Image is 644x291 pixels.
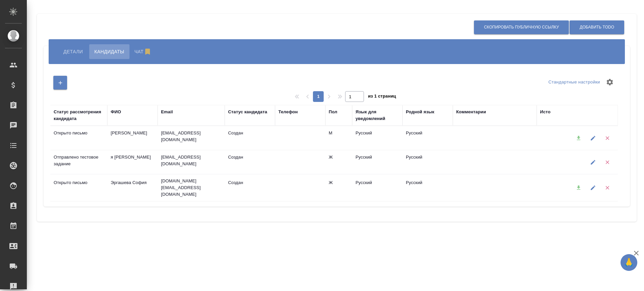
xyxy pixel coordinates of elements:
[368,92,396,102] span: из 1 страниц
[94,48,124,56] span: Кандидаты
[144,48,152,56] svg: Отписаться
[406,155,422,160] span: Русский
[547,77,602,88] div: split button
[325,176,352,199] td: Ж
[325,151,352,174] td: Ж
[161,130,221,143] p: [EMAIL_ADDRESS][DOMAIN_NAME]
[54,109,104,122] div: Статус рассмотрения кандидата
[228,109,267,115] div: Статус кандидата
[63,48,83,56] span: Детали
[356,109,399,122] div: Язык для уведомлений
[50,151,107,174] td: Отправлено тестовое задание
[107,126,158,150] td: [PERSON_NAME]
[135,48,153,56] span: Чат
[161,178,221,198] p: [DOMAIN_NAME][EMAIL_ADDRESS][DOMAIN_NAME]
[621,254,637,271] button: 🙏
[474,20,569,34] button: Скопировать публичную ссылку
[600,131,614,145] button: Удалить
[161,109,173,115] div: Email
[325,126,352,150] td: М
[406,109,434,115] div: Родной язык
[352,176,402,199] td: Русский
[161,154,221,167] p: [EMAIL_ADDRESS][DOMAIN_NAME]
[228,180,243,185] span: Создан
[278,109,298,115] div: Телефон
[50,126,107,150] td: Открыто письмо
[50,176,107,199] td: Открыто письмо
[484,24,559,30] span: Скопировать публичную ссылку
[600,181,614,195] button: Удалить
[107,151,158,174] td: я [PERSON_NAME]
[586,131,600,145] button: Редактировать
[570,20,624,34] button: Добавить ToDo
[329,109,337,115] div: Пол
[602,74,618,90] span: Настроить таблицу
[580,24,614,30] span: Добавить ToDo
[111,109,121,115] div: ФИО
[228,155,243,160] span: Создан
[623,255,635,270] span: 🙏
[228,130,243,135] span: Создан
[107,176,158,199] td: Эргашева София
[586,181,600,195] button: Редактировать
[540,109,577,115] div: История отклика
[352,151,402,174] td: Русский
[456,109,486,115] div: Комментарии
[406,130,422,135] span: Русский
[586,155,600,169] button: Редактировать
[352,126,402,150] td: Русский
[406,180,422,185] span: Русский
[600,155,614,169] button: Удалить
